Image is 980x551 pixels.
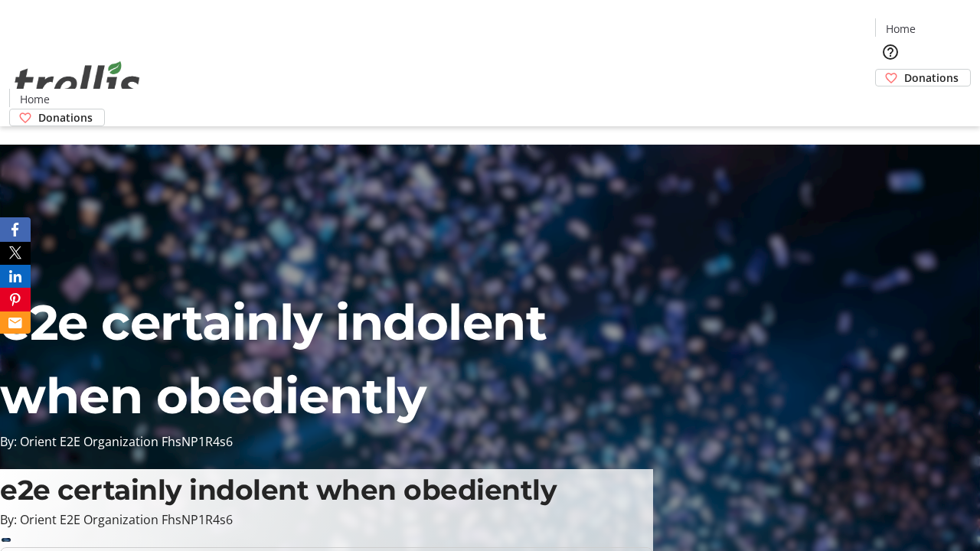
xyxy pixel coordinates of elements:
a: Donations [875,69,971,86]
a: Home [10,91,59,107]
button: Help [875,37,906,67]
span: Donations [38,109,93,126]
img: Orient E2E Organization FhsNP1R4s6's Logo [9,44,145,121]
button: Cart [875,86,906,117]
a: Home [876,21,925,37]
span: Home [20,91,50,107]
span: Home [886,21,916,37]
span: Donations [904,70,959,86]
a: Donations [9,109,105,126]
